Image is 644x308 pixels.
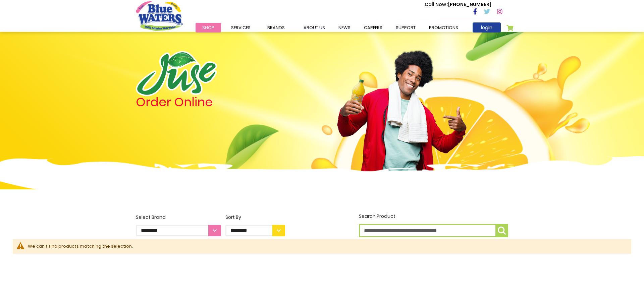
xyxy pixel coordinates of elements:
[136,1,183,30] a: store logo
[225,214,285,221] div: Sort By
[225,225,285,236] select: Sort By
[136,51,217,96] img: logo
[357,23,389,33] a: careers
[336,39,467,182] img: man.png
[136,225,221,236] select: Select Brand
[389,23,422,33] a: support
[495,224,508,237] button: Search Product
[297,23,332,33] a: about us
[422,23,465,33] a: Promotions
[202,24,214,31] span: Shop
[473,22,501,33] a: login
[28,243,624,250] div: We can't find products matching the selection.
[359,213,508,237] label: Search Product
[267,24,285,31] span: Brands
[332,23,357,33] a: News
[136,96,285,108] h4: Order Online
[425,1,448,8] span: Call Now :
[231,24,251,31] span: Services
[498,227,506,235] img: search-icon.png
[425,1,491,8] p: [PHONE_NUMBER]
[359,224,508,237] input: Search Product
[136,214,221,236] label: Select Brand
